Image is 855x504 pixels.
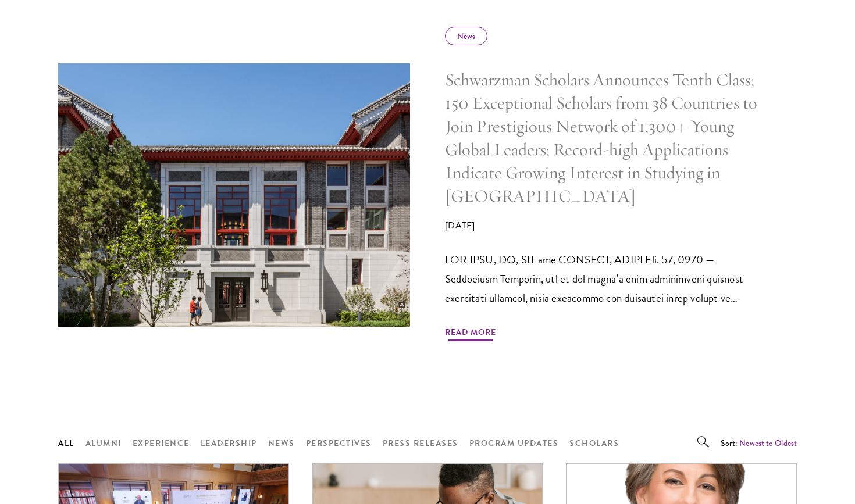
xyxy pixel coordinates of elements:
[445,27,487,45] div: News
[445,219,762,233] p: [DATE]
[133,436,190,451] button: Experience
[445,325,496,343] span: Read More
[306,436,372,451] button: Perspectives
[445,250,762,308] p: LOR IPSU, DO, SIT ame CONSECT, ADIPI Eli. 57, 0970 — Seddoeiusm Temporin, utl et dol magna’a enim...
[469,436,559,451] button: Program Updates
[721,437,738,449] span: Sort:
[85,436,122,451] button: Alumni
[58,12,797,378] a: News Schwarzman Scholars Announces Tenth Class; 150 Exceptional Scholars from 38 Countries to Joi...
[201,436,257,451] button: Leadership
[383,436,458,451] button: Press Releases
[445,69,762,208] h5: Schwarzman Scholars Announces Tenth Class; 150 Exceptional Scholars from 38 Countries to Join Pre...
[569,436,619,451] button: Scholars
[58,436,74,451] button: All
[739,437,797,449] button: Newest to Oldest
[268,436,295,451] button: News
